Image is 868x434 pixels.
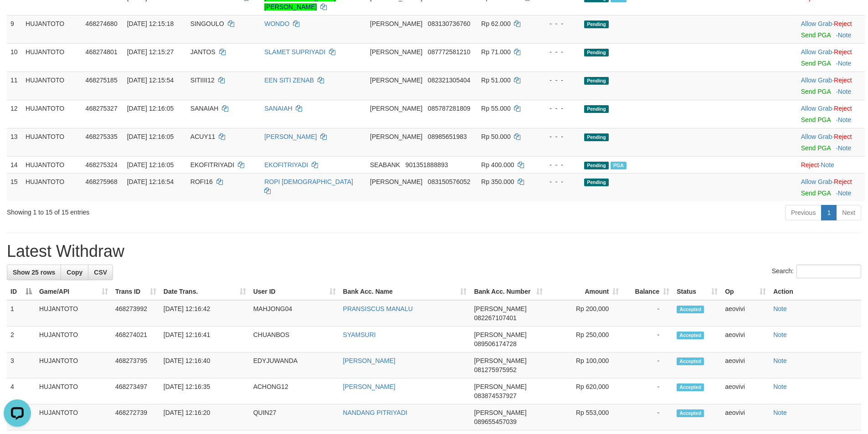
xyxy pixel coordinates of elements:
[821,205,837,220] a: 1
[22,43,82,71] td: HUJANTOTO
[127,105,174,112] span: [DATE] 12:16:05
[540,160,577,169] div: - - -
[339,283,471,300] th: Bank Acc. Name: activate to sort column ascending
[622,378,673,404] td: -
[474,418,516,425] span: Copy 089655457039 to clipboard
[22,71,82,100] td: HUJANTOTO
[428,20,470,27] span: Copy 083130736760 to clipboard
[370,20,422,27] span: [PERSON_NAME]
[801,20,832,27] a: Allow Grab
[546,283,622,300] th: Amount: activate to sort column ascending
[264,178,353,185] a: ROPI [DEMOGRAPHIC_DATA]
[428,105,470,112] span: Copy 085787281809 to clipboard
[36,378,112,404] td: HUJANTOTO
[86,161,118,168] span: 468275324
[481,133,511,140] span: Rp 50.000
[797,156,865,173] td: ·
[584,162,609,169] span: Pending
[797,128,865,156] td: ·
[370,77,422,84] span: [PERSON_NAME]
[264,133,317,140] a: [PERSON_NAME]
[36,352,112,378] td: HUJANTOTO
[86,77,118,84] span: 468275185
[428,48,470,56] span: Copy 087772581210 to clipboard
[677,383,704,391] span: Accepted
[160,352,250,378] td: [DATE] 12:16:40
[834,20,852,27] a: Reject
[801,20,834,27] span: ·
[584,179,609,186] span: Pending
[546,352,622,378] td: Rp 100,000
[677,357,704,365] span: Accepted
[264,161,308,168] a: EKOFITRIYADI
[13,269,55,276] span: Show 25 rows
[801,189,831,197] a: Send PGA
[677,332,704,339] span: Accepted
[406,161,448,168] span: Copy 901351888893 to clipboard
[370,133,422,140] span: [PERSON_NAME]
[190,48,216,56] span: JANTOS
[821,161,834,168] a: Note
[474,314,516,322] span: Copy 082267107401 to clipboard
[190,178,213,185] span: ROFI16
[61,265,88,280] a: Copy
[797,173,865,201] td: ·
[428,178,470,185] span: Copy 083150576052 to clipboard
[584,49,609,56] span: Pending
[474,357,526,364] span: [PERSON_NAME]
[546,378,622,404] td: Rp 620,000
[838,116,852,123] a: Note
[801,133,834,140] span: ·
[801,105,832,112] a: Allow Grab
[127,77,174,84] span: [DATE] 12:15:54
[343,383,395,390] a: [PERSON_NAME]
[772,265,861,278] label: Search:
[343,331,376,338] a: SYAMSURI
[127,133,174,140] span: [DATE] 12:16:05
[801,77,832,84] a: Allow Grab
[622,327,673,352] td: -
[481,105,511,112] span: Rp 55.000
[836,205,861,220] a: Next
[190,20,224,27] span: SINGOULO
[264,77,314,84] a: EEN SITI ZENAB
[112,352,160,378] td: 468273795
[474,340,516,347] span: Copy 089506174728 to clipboard
[428,133,467,140] span: Copy 08985651983 to clipboard
[834,178,852,185] a: Reject
[474,305,526,312] span: [PERSON_NAME]
[86,48,118,56] span: 468274801
[834,133,852,140] a: Reject
[540,76,577,85] div: - - -
[801,116,831,123] a: Send PGA
[584,105,609,113] span: Pending
[36,327,112,352] td: HUJANTOTO
[343,357,395,364] a: [PERSON_NAME]
[7,265,61,280] a: Show 25 rows
[94,269,107,276] span: CSV
[834,48,852,56] a: Reject
[88,265,113,280] a: CSV
[540,47,577,56] div: - - -
[7,128,22,156] td: 13
[160,378,250,404] td: [DATE] 12:16:35
[7,204,355,217] div: Showing 1 to 15 of 15 entries
[540,177,577,186] div: - - -
[36,283,112,300] th: Game/API: activate to sort column ascending
[838,189,852,197] a: Note
[343,305,413,312] a: PRANSISCUS MANALU
[584,77,609,85] span: Pending
[773,383,787,390] a: Note
[801,77,834,84] span: ·
[677,306,704,313] span: Accepted
[838,31,852,39] a: Note
[721,327,770,352] td: aeovivi
[474,383,526,390] span: [PERSON_NAME]
[481,178,514,185] span: Rp 350.000
[481,20,511,27] span: Rp 62.000
[801,48,834,56] span: ·
[36,404,112,430] td: HUJANTOTO
[721,404,770,430] td: aeovivi
[250,352,339,378] td: EDYJUWANDA
[622,283,673,300] th: Balance: activate to sort column ascending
